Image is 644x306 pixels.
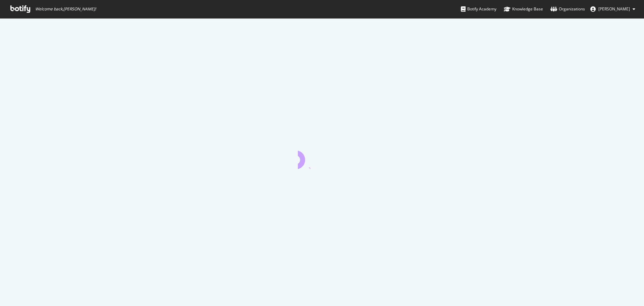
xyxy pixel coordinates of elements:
[598,6,630,12] span: MAYENOBE Steve
[585,4,641,14] button: [PERSON_NAME]
[504,6,543,12] div: Knowledge Base
[298,145,346,169] div: animation
[550,6,585,12] div: Organizations
[461,6,496,12] div: Botify Academy
[35,6,96,12] span: Welcome back, [PERSON_NAME] !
